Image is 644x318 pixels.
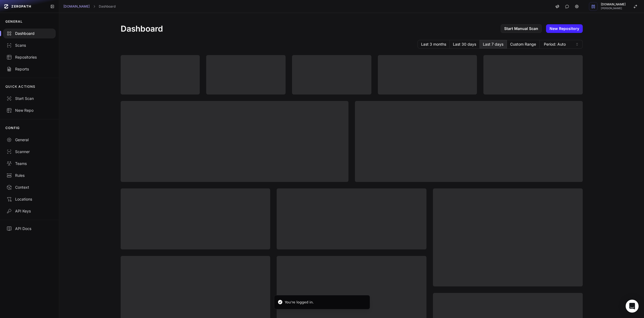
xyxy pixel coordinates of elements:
div: General [6,137,52,143]
svg: chevron right, [92,5,96,8]
div: You're logged in. [285,300,314,305]
div: Repositories [6,55,52,60]
div: New Repo [6,108,52,113]
div: Dashboard [6,31,52,36]
div: Teams [6,161,52,166]
div: Scanner [6,149,52,154]
div: Scans [6,43,52,48]
button: Custom Range [507,40,540,49]
div: API Keys [6,208,52,214]
a: Start Manual Scan [501,24,542,33]
h1: Dashboard [121,24,163,33]
div: Open Intercom Messenger [626,300,639,313]
p: CONFIG [5,126,20,130]
p: GENERAL [5,19,23,24]
div: Locations [6,197,52,202]
button: Last 3 months [418,40,450,49]
p: QUICK ACTIONS [5,84,36,89]
span: ZEROPATH [11,4,31,9]
a: New Repository [546,24,583,33]
svg: caret sort, [575,42,579,46]
div: API Docs [6,226,52,231]
div: Rules [6,173,52,178]
button: Last 30 days [450,40,480,49]
div: Context [6,185,52,190]
button: Last 7 days [480,40,507,49]
a: [DOMAIN_NAME] [63,4,90,9]
div: Start Scan [6,96,52,101]
a: Dashboard [99,4,116,9]
div: Reports [6,66,52,72]
span: Period: Auto [544,42,566,47]
span: [PERSON_NAME] [601,7,626,10]
a: ZEROPATH [2,2,46,11]
nav: breadcrumb [63,4,116,9]
span: [DOMAIN_NAME] [601,3,626,6]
